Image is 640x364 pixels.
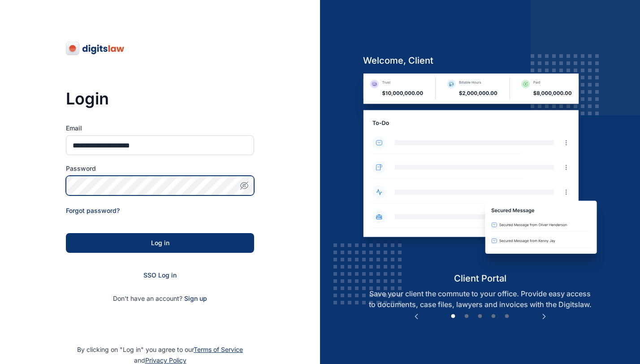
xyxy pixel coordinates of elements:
[476,312,484,321] button: 3
[449,312,458,321] button: 1
[502,312,511,321] button: 5
[66,41,125,56] img: digitslaw-logo
[462,312,471,321] button: 2
[184,294,207,303] span: Sign up
[194,346,243,353] a: Terms of Service
[540,312,549,321] button: Next
[145,356,186,364] a: Privacy Policy
[66,294,254,303] p: Don't have an account?
[412,312,421,321] button: Previous
[66,233,254,253] button: Log in
[66,90,254,108] h3: Login
[356,272,605,285] h5: client portal
[489,312,498,321] button: 4
[143,271,177,279] a: SSO Log in
[134,356,186,364] span: and
[66,164,254,173] label: Password
[356,288,605,310] p: Save your client the commute to your office. Provide easy access to documents, case files, lawyer...
[80,238,240,247] div: Log in
[356,74,605,272] img: client-portal
[66,124,254,133] label: Email
[356,54,605,67] h5: welcome, client
[66,207,120,214] a: Forgot password?
[184,295,207,302] a: Sign up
